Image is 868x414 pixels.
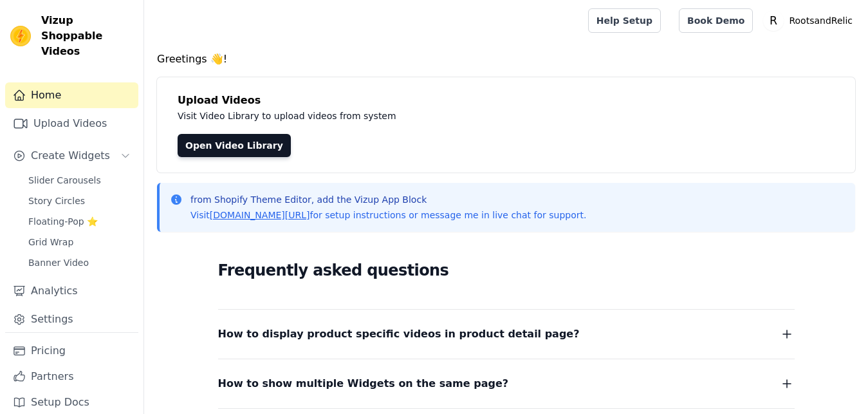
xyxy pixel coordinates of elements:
[5,82,138,108] a: Home
[21,233,138,251] a: Grid Wrap
[218,375,795,393] button: How to show multiple Widgets on the same page?
[784,9,858,32] p: RootsandRelic
[28,256,89,269] span: Banner Video
[210,210,310,220] a: [DOMAIN_NAME][URL]
[10,26,31,46] img: Vizup
[31,148,110,164] span: Create Widgets
[21,171,138,189] a: Slider Carousels
[218,325,795,343] button: How to display product specific videos in product detail page?
[178,134,291,157] a: Open Video Library
[178,108,754,124] p: Visit Video Library to upload videos from system
[5,306,138,332] a: Settings
[218,325,580,343] span: How to display product specific videos in product detail page?
[770,14,777,27] text: R
[28,194,85,207] span: Story Circles
[679,8,753,33] a: Book Demo
[763,9,858,32] button: R RootsandRelic
[178,93,835,108] h4: Upload Videos
[28,236,73,249] span: Grid Wrap
[5,338,138,364] a: Pricing
[588,8,661,33] a: Help Setup
[190,209,586,221] p: Visit for setup instructions or message me in live chat for support.
[5,364,138,390] a: Partners
[21,192,138,210] a: Story Circles
[157,52,855,67] h4: Greetings 👋!
[21,212,138,231] a: Floating-Pop ⭐
[218,258,795,283] h2: Frequently asked questions
[28,174,101,187] span: Slider Carousels
[5,111,138,136] a: Upload Videos
[28,215,98,228] span: Floating-Pop ⭐
[218,375,509,393] span: How to show multiple Widgets on the same page?
[21,254,138,272] a: Banner Video
[5,278,138,304] a: Analytics
[190,193,586,206] p: from Shopify Theme Editor, add the Vizup App Block
[41,13,133,59] span: Vizup Shoppable Videos
[5,143,138,169] button: Create Widgets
